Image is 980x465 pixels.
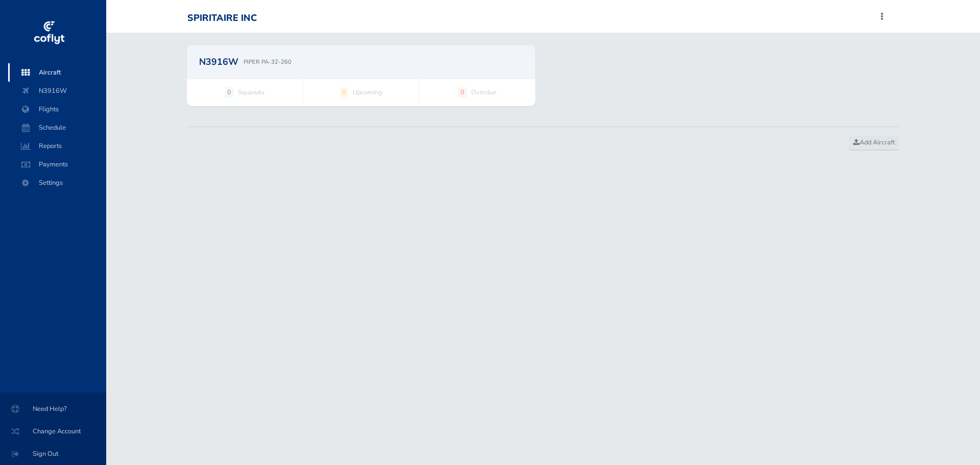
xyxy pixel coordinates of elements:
span: N3916W [18,82,96,100]
span: Flights [18,100,96,118]
span: Sign Out [12,445,94,463]
strong: 0 [458,87,467,97]
span: Schedule [18,118,96,137]
span: Squawks [238,87,264,97]
a: Add Aircraft [849,135,899,151]
span: Settings [18,174,96,192]
span: Upcoming [353,87,382,97]
span: Aircraft [18,63,96,82]
span: Add Aircraft [853,138,895,147]
h2: N3916W [199,57,238,66]
span: Change Account [12,422,94,440]
span: Need Help? [12,400,94,418]
strong: 0 [225,87,234,97]
img: coflyt logo [32,18,66,48]
a: N3916W PIPER PA-32-260 0 Squawks 0 Upcoming 0 Overdue [187,45,535,106]
span: Payments [18,155,96,174]
div: SPIRITAIRE INC [187,13,257,24]
strong: 0 [339,87,349,97]
span: Overdue [471,87,497,97]
span: Reports [18,137,96,155]
p: PIPER PA-32-260 [243,57,291,66]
